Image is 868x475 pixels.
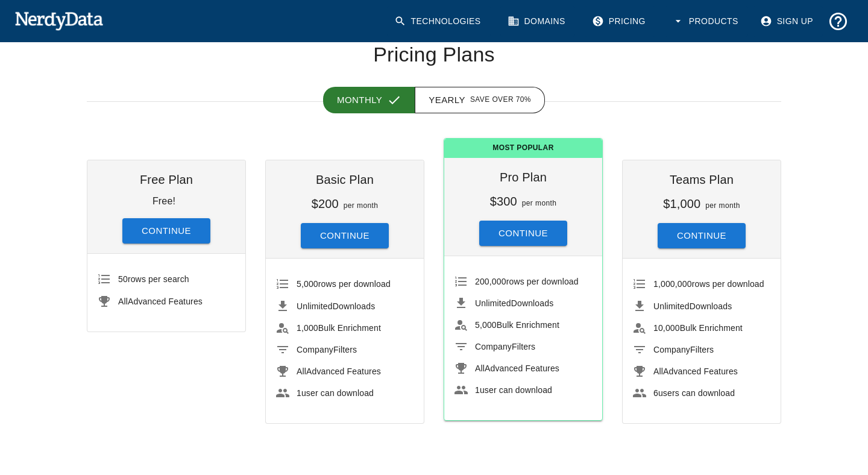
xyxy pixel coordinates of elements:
button: Monthly [323,87,415,113]
h6: Teams Plan [632,170,771,189]
span: rows per search [118,274,189,284]
h1: Pricing Plans [87,42,781,68]
h6: $1,000 [663,197,700,210]
a: Technologies [387,6,491,37]
h6: $300 [490,195,517,208]
span: user can download [297,388,374,398]
span: users can download [653,388,735,398]
h6: Free Plan [97,170,236,189]
span: 1 [475,385,480,395]
button: Support and Documentation [823,6,854,37]
a: Sign Up [753,6,823,37]
span: Unlimited [297,301,333,311]
span: Filters [653,345,714,354]
button: Continue [658,223,746,248]
span: per month [705,201,740,210]
span: Unlimited [475,298,511,308]
span: Bulk Enrichment [653,323,743,333]
span: user can download [475,385,552,395]
button: Yearly Save over 70% [415,87,545,113]
span: 5,000 [475,320,497,330]
span: All [653,366,663,376]
h6: $200 [312,197,339,210]
span: All [475,363,485,373]
span: 1 [297,388,301,398]
span: Company [475,342,512,351]
span: 1,000,000 [653,279,692,289]
button: Continue [122,218,210,244]
span: rows per download [653,279,764,289]
span: Unlimited [653,301,690,311]
span: Downloads [475,298,553,308]
button: Continue [479,221,567,246]
span: rows per download [297,279,391,289]
span: Company [653,345,690,354]
span: 200,000 [475,277,506,286]
h6: Pro Plan [454,168,593,187]
span: Bulk Enrichment [297,323,381,333]
button: Products [665,6,748,37]
span: 10,000 [653,323,680,333]
span: Advanced Features [475,363,559,373]
a: Domains [500,6,575,37]
span: Downloads [653,301,732,311]
img: NerdyData.com [14,8,103,33]
span: Downloads [297,301,375,311]
span: Bulk Enrichment [475,320,559,330]
a: Pricing [585,6,655,37]
span: All [118,297,128,306]
span: per month [344,201,379,210]
span: 1,000 [297,323,318,333]
span: Most Popular [444,139,602,158]
span: 6 [653,388,658,398]
span: Company [297,345,333,354]
span: All [297,366,306,376]
button: Continue [301,223,389,248]
span: rows per download [475,277,579,286]
span: Advanced Features [297,366,381,376]
span: 50 [118,274,128,284]
span: Save over 70% [470,94,531,106]
span: 5,000 [297,279,318,289]
span: Advanced Features [118,297,203,306]
span: Advanced Features [653,366,738,376]
span: Filters [297,345,357,354]
p: Free! [153,196,175,206]
span: per month [522,199,557,207]
span: Filters [475,342,535,351]
h6: Basic Plan [275,170,414,189]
